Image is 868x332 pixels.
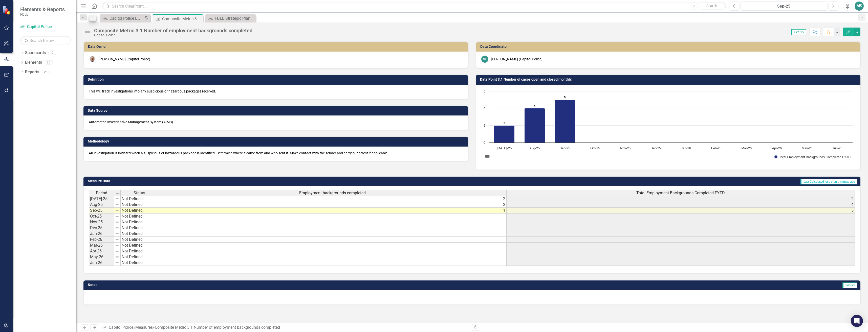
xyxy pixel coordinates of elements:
td: Not Defined [121,243,158,248]
span: Employment backgrounds completed [299,191,366,195]
div: FDLE Strategic Plan [215,15,254,21]
text: 4 [484,106,485,110]
text: Dec-25 [650,146,661,150]
a: Elements [25,60,42,65]
button: Search [699,3,725,10]
img: 8DAGhfEEPCf229AAAAAElFTkSuQmCC [115,197,119,201]
img: 8DAGhfEEPCf229AAAAAElFTkSuQmCC [115,255,119,259]
h3: Data Source [88,109,466,112]
path: Aug-25, 4. Total Employment Backgrounds Completed FYTD. [525,108,545,143]
td: Not Defined [121,202,158,208]
h3: Data Point 3.1 Number of cases open and closed monthly. [480,78,858,81]
text: May-26 [802,146,813,150]
td: Not Defined [121,214,158,219]
text: 2 [484,124,485,127]
h3: Data Coordinator [480,45,858,49]
h3: Measure Data [88,179,305,183]
text: Feb-26 [711,146,722,150]
td: Not Defined [121,208,158,214]
a: Reports [25,69,39,75]
td: Aug-25 [89,202,114,208]
text: 0 [484,141,485,145]
td: Not Defined [121,260,158,266]
a: Capitol Police Landing [101,15,143,21]
td: Sep-25 [89,208,114,214]
img: 8DAGhfEEPCf229AAAAAElFTkSuQmCC [115,261,119,265]
td: Not Defined [121,219,158,225]
h3: Methodology [88,139,466,143]
text: [DATE]-25 [497,146,512,150]
text: Aug-25 [529,146,540,150]
div: [PERSON_NAME] (Capitol Police) [99,57,150,62]
div: Sep-25 [742,3,826,9]
td: Dec-25 [89,225,114,231]
td: Oct-25 [89,214,114,219]
td: Not Defined [121,231,158,237]
td: Not Defined [121,248,158,254]
img: 8DAGhfEEPCf229AAAAAElFTkSuQmCC [115,220,119,224]
a: Measures [135,325,153,330]
input: Search Below... [20,36,71,45]
img: 8DAGhfEEPCf229AAAAAElFTkSuQmCC [115,203,119,207]
div: [PERSON_NAME] (Capitol Police) [491,57,542,62]
td: 2 [507,196,855,202]
td: 4 [507,202,855,208]
div: 26 [45,60,53,65]
span: Period [96,191,107,195]
img: 8DAGhfEEPCf229AAAAAElFTkSuQmCC [115,232,119,236]
a: Scorecards [25,50,46,56]
text: 2 [504,122,505,125]
div: Composite Metric 3.1 Number of employment backgrounds completed [94,28,252,33]
span: Last Calculated less than a minute ago [800,179,857,184]
td: Jan-26 [89,231,114,237]
td: 1 [158,208,507,214]
td: Nov-25 [89,219,114,225]
a: Capitol Police [20,24,71,30]
td: Not Defined [121,237,158,243]
td: Feb-26 [89,237,114,243]
img: 8DAGhfEEPCf229AAAAAElFTkSuQmCC [115,214,119,218]
button: Show Total Employment Backgrounds Completed FYTD [774,155,851,159]
div: Chart. Highcharts interactive chart. [481,89,855,164]
a: FDLE Strategic Plan [206,15,254,21]
span: Total Employment Backgrounds Completed FYTD [636,191,725,195]
p: Automated Investigative Management System (AIMS). [89,120,463,125]
text: Nov-25 [620,146,631,150]
img: 8DAGhfEEPCf229AAAAAElFTkSuQmCC [115,238,119,242]
text: Jan-26 [681,146,691,150]
text: Mar-26 [742,146,752,150]
p: An investigation is initiated when a suspicious or hazardous package is identified. Determine whe... [89,151,463,156]
td: 2 [158,196,507,202]
button: View chart menu, Chart [484,153,491,160]
div: 28 [42,70,50,74]
div: Composite Metric 3.1 Number of employment backgrounds completed [155,325,280,330]
text: Jun-26 [833,146,842,150]
img: 8DAGhfEEPCf229AAAAAElFTkSuQmCC [115,249,119,253]
text: Sep-25 [560,146,570,150]
div: » » [101,325,468,330]
button: MS [855,2,864,11]
text: 6 [484,89,485,93]
h3: Data Owner [88,45,465,49]
img: 8DAGhfEEPCf229AAAAAElFTkSuQmCC [115,226,119,230]
span: Status [134,191,145,195]
img: ClearPoint Strategy [3,6,12,15]
path: Jul-25, 2. Total Employment Backgrounds Completed FYTD. [494,125,515,143]
img: 8DAGhfEEPCf229AAAAAElFTkSuQmCC [115,208,119,212]
img: Herbert Wester [89,56,96,63]
path: Sep-25, 5. Total Employment Backgrounds Completed FYTD. [555,100,575,143]
td: May-26 [89,254,114,260]
span: Sep-25 [791,29,806,35]
span: Sep-25 [842,282,857,288]
td: Not Defined [121,196,158,202]
img: 8DAGhfEEPCf229AAAAAElFTkSuQmCC [115,243,119,247]
input: Search ClearPoint... [102,2,726,11]
a: Capitol Police [109,325,133,330]
img: 8DAGhfEEPCf229AAAAAElFTkSuQmCC [115,191,119,195]
text: 4 [534,104,536,107]
span: Search [706,4,717,8]
td: Not Defined [121,225,158,231]
td: [DATE]-25 [89,196,114,202]
button: Sep-25 [741,2,827,11]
